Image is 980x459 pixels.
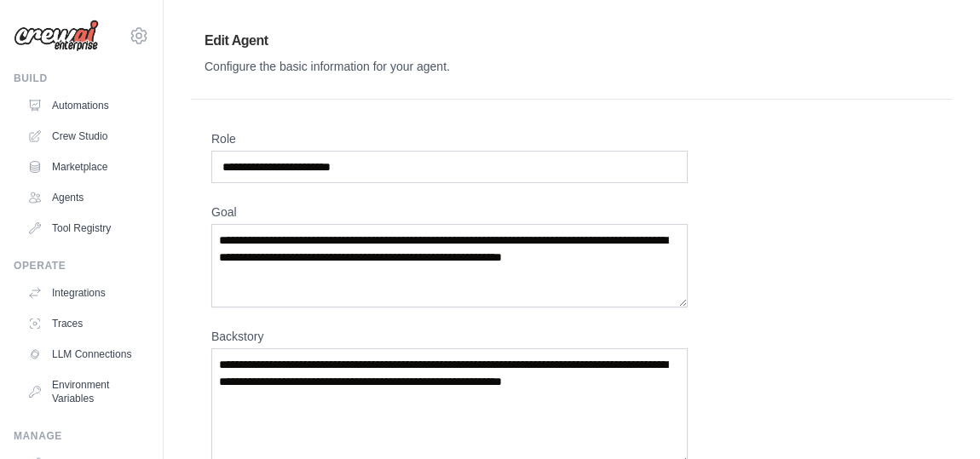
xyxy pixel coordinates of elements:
img: Logo [14,20,99,52]
a: Marketplace [20,153,149,181]
iframe: Chat Widget [895,377,980,459]
div: Operate [14,259,149,273]
div: Widget de chat [895,377,980,459]
a: Agents [20,184,149,211]
h1: Edit Agent [205,31,939,51]
label: Goal [211,204,688,221]
a: Automations [20,92,149,119]
a: Environment Variables [20,371,149,412]
div: Build [14,72,149,85]
label: Role [211,130,688,147]
div: Manage [14,429,149,443]
a: Traces [20,310,149,337]
label: Backstory [211,328,688,345]
a: Tool Registry [20,215,149,242]
a: Crew Studio [20,123,149,150]
a: Integrations [20,279,149,307]
a: LLM Connections [20,341,149,368]
div: Configure the basic information for your agent. [205,58,939,75]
